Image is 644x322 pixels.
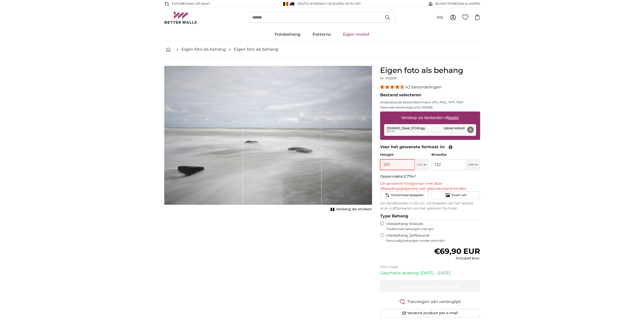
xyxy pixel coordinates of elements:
[337,28,376,41] a: Eigen motief
[181,46,226,52] a: Eigen foto als behang
[386,239,480,243] span: Eenvoudig behangen zonder extra lijm
[434,247,480,256] span: €69,90 EUR
[380,270,480,276] p: Geschatte levering: [DATE] - [DATE]
[380,85,405,89] span: 4.38 stars
[380,66,480,75] h1: Eigen foto als behang
[391,193,424,197] span: Horizontaal spiegelen
[164,11,197,24] img: Betterwalls
[417,162,423,167] span: cm
[448,116,459,120] u: blader
[399,113,461,123] label: Versleep uw bestanden of
[386,227,471,231] span: Traditioneel behangen met lijm
[466,159,480,170] button: cm
[326,2,361,6] span: -
[386,221,471,231] label: Vliesbehang Klassiek
[399,284,461,289] span: Aan winkelwagen toevoegen
[336,207,372,212] span: Verberg de stroken
[434,256,480,261] div: Inclusief btw.
[164,66,372,213] div: 1 of 1
[431,152,480,157] label: Breedte
[451,193,466,197] span: Zwart-wit
[172,2,210,6] span: FOTOBEHANG OP MAAT
[405,85,442,89] span: 42 beoordelingen
[380,213,480,219] legend: Type Behang
[468,162,474,167] span: cm
[380,92,480,98] legend: Bestand selecteren
[435,2,480,6] span: 60.000 TEVREDEN KLANTEN
[329,206,372,213] button: Verberg de stroken
[433,13,447,22] button: (nl)
[380,191,428,199] button: Horizontaal spiegelen
[380,265,480,269] p: DPD Classic
[380,280,480,292] button: Aan winkelwagen toevoegen
[415,159,428,170] button: cm
[380,152,428,157] label: Hoogte
[431,191,480,199] button: Zwart-wit
[327,2,361,6] span: Geleverd op 10 okt
[380,181,480,191] p: De gewenste hoogte kan met deze afbeeldingsgegevens niet geproduceerd worden.
[297,2,326,6] span: GRATIS levering!
[283,2,288,6] img: België
[380,309,480,317] button: Verzend product per e-mail
[164,41,480,58] nav: breadcrumbs
[380,76,397,80] span: Nr. WQ553
[380,298,480,305] button: Toevoegen aan verlanglijst
[269,28,306,41] a: Fotobehang
[380,100,480,104] p: Ondersteunde bestandsformaten JPG, PNG, TIFF, PDF.
[407,299,461,305] span: Toevoegen aan verlanglijst
[306,28,337,41] a: Patterns
[404,174,416,179] span: 2.77m²
[380,201,480,211] p: De bandbreedte is 50 cm. De breedte van het laatste stuk is afhankelijk van het gekozen formaat.
[380,174,480,179] p: Oppervlakte:
[386,233,480,243] label: Vliesbehang Zelfklevend
[380,144,480,150] legend: Voer het gewenste formaat in:
[380,105,480,109] p: Maximale bestandsgrootte 200MB.
[234,46,278,52] a: Eigen foto als behang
